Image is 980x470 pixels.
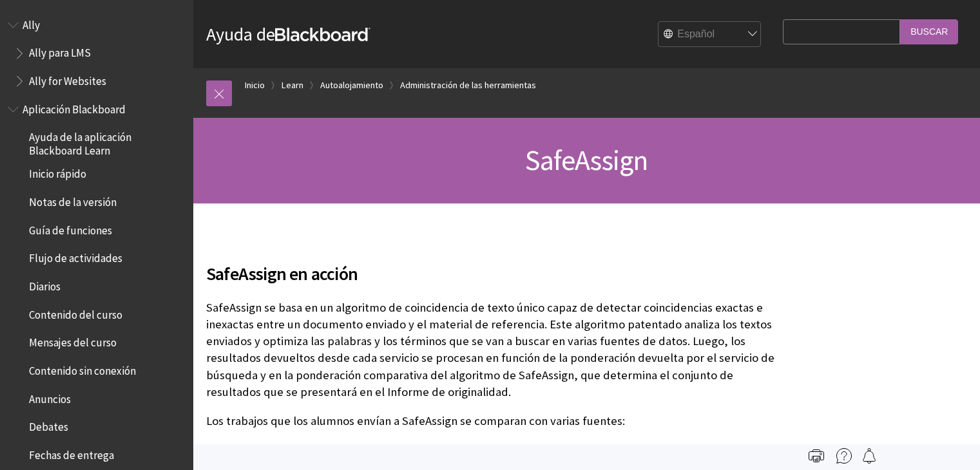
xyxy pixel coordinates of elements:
[29,276,61,293] span: Diarios
[29,42,91,60] span: Ally para LMS
[29,220,112,237] span: Guía de funciones
[247,442,447,457] span: Archivos de documentos institucionales
[400,77,536,93] a: Administración de las herramientas
[275,28,370,41] strong: Blackboard
[245,77,265,93] a: Inicio
[809,448,824,464] img: Print
[29,388,71,406] span: Anuncios
[900,19,958,44] input: Buscar
[29,444,114,462] span: Fechas de entrega
[320,77,383,93] a: Autoalojamiento
[206,23,370,46] a: Ayuda deBlackboard
[525,142,648,178] span: SafeAssign
[23,99,126,116] span: Aplicación Blackboard
[29,164,86,181] span: Inicio rápido
[29,304,122,321] span: Contenido del curso
[29,70,106,88] span: Ally for Websites
[282,77,303,93] a: Learn
[206,299,776,400] p: SafeAssign se basa en un algoritmo de coincidencia de texto único capaz de detectar coincidencias...
[29,332,117,350] span: Mensajes del curso
[29,248,122,265] span: Flujo de actividades
[29,360,136,377] span: Contenido sin conexión
[29,417,68,434] span: Debates
[29,191,117,209] span: Notas de la versión
[29,127,184,157] span: Ayuda de la aplicación Blackboard Learn
[8,14,186,92] nav: Book outline for Anthology Ally Help
[658,22,762,48] select: Site Language Selector
[23,14,40,32] span: Ally
[206,245,776,287] h2: SafeAssign en acción
[836,448,852,464] img: More help
[206,413,776,429] p: Los trabajos que los alumnos envían a SafeAssign se comparan con varias fuentes:
[861,448,877,464] img: Follow this page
